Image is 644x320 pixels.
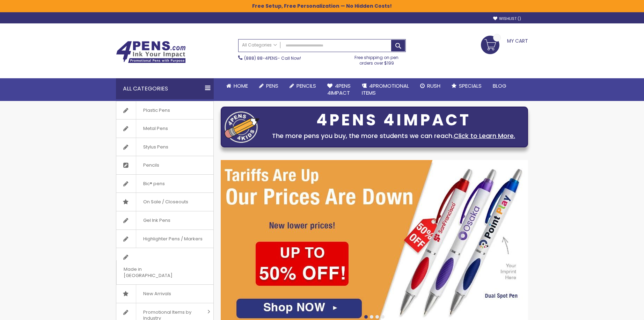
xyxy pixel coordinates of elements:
[493,16,521,21] a: Wishlist
[415,78,446,94] a: Rush
[356,78,415,101] a: 4PROMOTIONALITEMS
[244,55,278,61] a: (888) 88-4PENS
[322,78,356,101] a: 4Pens4impact
[136,193,195,211] span: On Sale / Closeouts
[493,82,506,89] span: Blog
[136,156,166,174] span: Pencils
[234,82,248,89] span: Home
[116,101,213,119] a: Plastic Pens
[446,78,487,94] a: Specials
[116,285,213,303] a: New Arrivals
[454,131,515,140] a: Click to Learn More.
[244,55,301,61] span: - Call Now!
[263,113,524,128] div: 4PENS 4IMPACT
[297,82,316,89] span: Pencils
[254,78,284,94] a: Pens
[136,211,177,230] span: Gel Ink Pens
[266,82,278,89] span: Pens
[284,78,322,94] a: Pencils
[136,101,177,119] span: Plastic Pens
[136,119,175,138] span: Metal Pens
[116,119,213,138] a: Metal Pens
[116,138,213,156] a: Stylus Pens
[116,248,213,284] a: Made in [GEOGRAPHIC_DATA]
[459,82,482,89] span: Specials
[116,230,213,248] a: Highlighter Pens / Markers
[221,78,254,94] a: Home
[427,82,440,89] span: Rush
[225,111,259,143] img: four_pen_logo.png
[327,82,351,96] span: 4Pens 4impact
[136,285,178,303] span: New Arrivals
[116,156,213,174] a: Pencils
[242,42,277,48] span: All Categories
[116,175,213,193] a: Bic® pens
[116,193,213,211] a: On Sale / Closeouts
[487,78,512,94] a: Blog
[362,82,409,96] span: 4PROMOTIONAL ITEMS
[116,260,196,284] span: Made in [GEOGRAPHIC_DATA]
[239,39,280,51] a: All Categories
[136,175,172,193] span: Bic® pens
[136,230,210,248] span: Highlighter Pens / Markers
[116,78,214,99] div: All Categories
[347,52,406,66] div: Free shipping on pen orders over $199
[116,41,186,63] img: 4Pens Custom Pens and Promotional Products
[116,211,213,230] a: Gel Ink Pens
[263,131,524,141] div: The more pens you buy, the more students we can reach.
[136,138,175,156] span: Stylus Pens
